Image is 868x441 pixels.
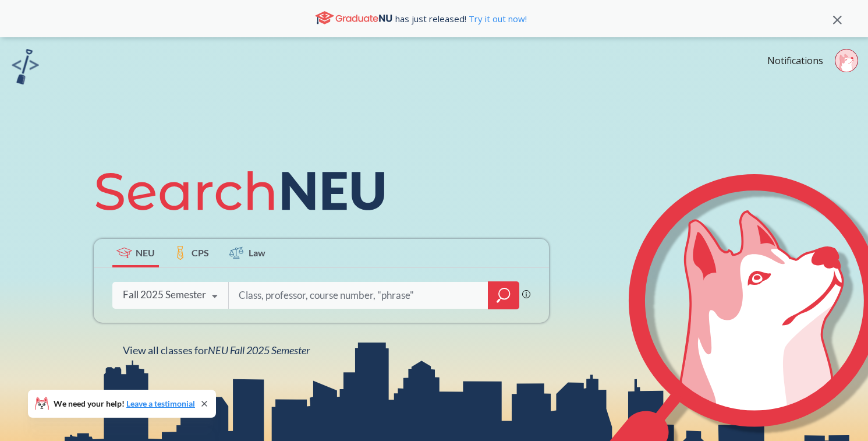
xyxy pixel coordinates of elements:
[12,49,39,84] img: sandbox logo
[136,246,155,259] span: NEU
[192,246,209,259] span: CPS
[208,344,310,357] span: NEU Fall 2025 Semester
[466,13,527,24] a: Try it out now!
[12,49,39,88] a: sandbox logo
[238,283,480,308] input: Class, professor, course number, "phrase"
[123,288,206,301] div: Fall 2025 Semester
[126,398,195,408] a: Leave a testimonial
[395,12,527,25] span: has just released!
[54,400,195,408] span: We need your help!
[767,54,823,67] a: Notifications
[488,281,519,309] div: magnifying glass
[123,344,310,357] span: View all classes for
[249,246,265,259] span: Law
[497,287,511,304] svg: magnifying glass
